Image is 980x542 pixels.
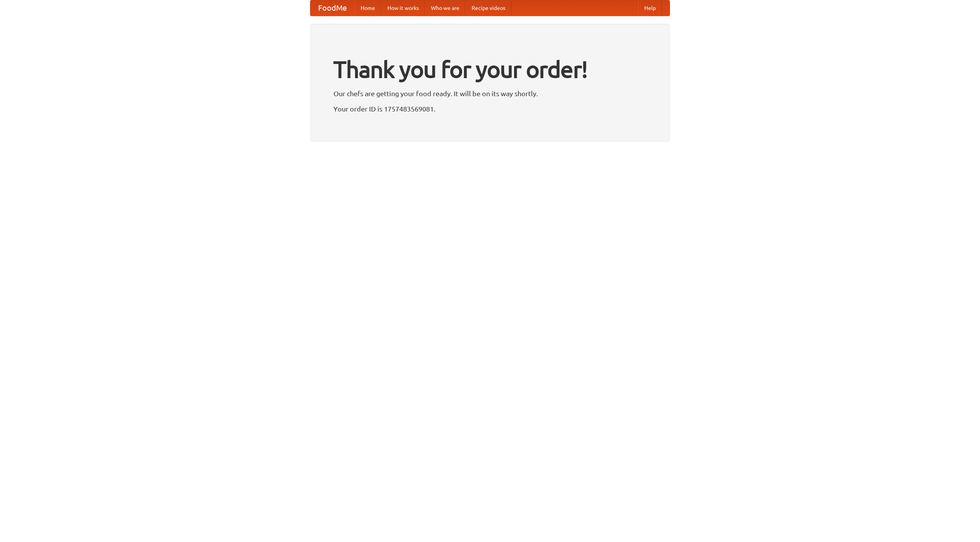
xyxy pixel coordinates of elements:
a: How it works [381,0,425,16]
a: Who we are [425,0,465,16]
a: Help [638,0,662,16]
p: Our chefs are getting your food ready. It will be on its way shortly. [333,88,647,99]
p: Your order ID is 1757483569081. [333,103,647,115]
a: FoodMe [310,0,354,16]
a: Recipe videos [465,0,511,16]
h1: Thank you for your order! [333,51,647,88]
a: Home [354,0,381,16]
